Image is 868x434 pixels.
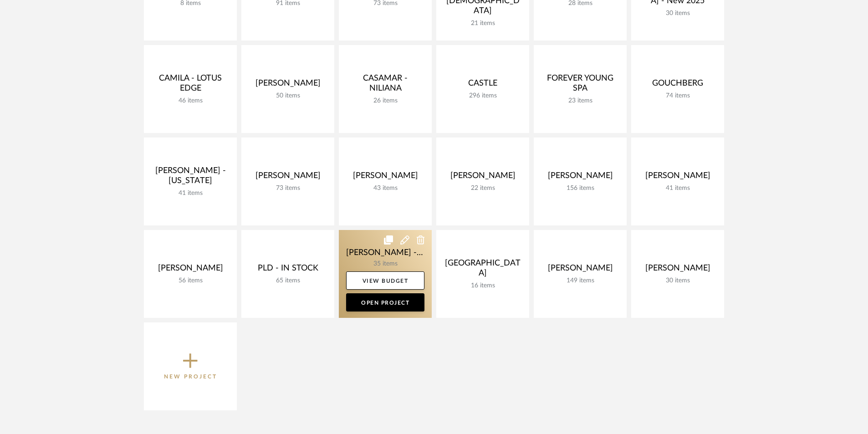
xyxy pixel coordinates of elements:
[249,78,327,92] div: [PERSON_NAME]
[249,92,327,100] div: 50 items
[346,171,424,184] div: [PERSON_NAME]
[638,92,717,100] div: 74 items
[151,73,230,97] div: CAMILA - LOTUS EDGE
[444,171,522,184] div: [PERSON_NAME]
[541,184,619,192] div: 156 items
[638,10,717,17] div: 30 items
[249,263,327,277] div: PLD - IN STOCK
[151,277,230,285] div: 56 items
[151,166,230,189] div: [PERSON_NAME] - [US_STATE]
[346,184,424,192] div: 43 items
[164,372,217,381] p: New Project
[541,73,619,97] div: FOREVER YOUNG SPA
[249,184,327,192] div: 73 items
[638,171,717,184] div: [PERSON_NAME]
[151,263,230,277] div: [PERSON_NAME]
[638,78,717,92] div: GOUCHBERG
[346,271,424,290] a: View Budget
[444,258,522,282] div: [GEOGRAPHIC_DATA]
[638,184,717,192] div: 41 items
[444,92,522,100] div: 296 items
[346,293,424,311] a: Open Project
[444,282,522,290] div: 16 items
[444,78,522,92] div: CASTLE
[638,263,717,277] div: [PERSON_NAME]
[346,97,424,105] div: 26 items
[638,277,717,285] div: 30 items
[249,171,327,184] div: [PERSON_NAME]
[541,277,619,285] div: 149 items
[144,322,237,410] button: New Project
[541,97,619,105] div: 23 items
[151,189,230,197] div: 41 items
[249,277,327,285] div: 65 items
[541,171,619,184] div: [PERSON_NAME]
[541,263,619,277] div: [PERSON_NAME]
[346,73,424,97] div: CASAMAR - NILIANA
[151,97,230,105] div: 46 items
[444,184,522,192] div: 22 items
[444,20,522,27] div: 21 items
